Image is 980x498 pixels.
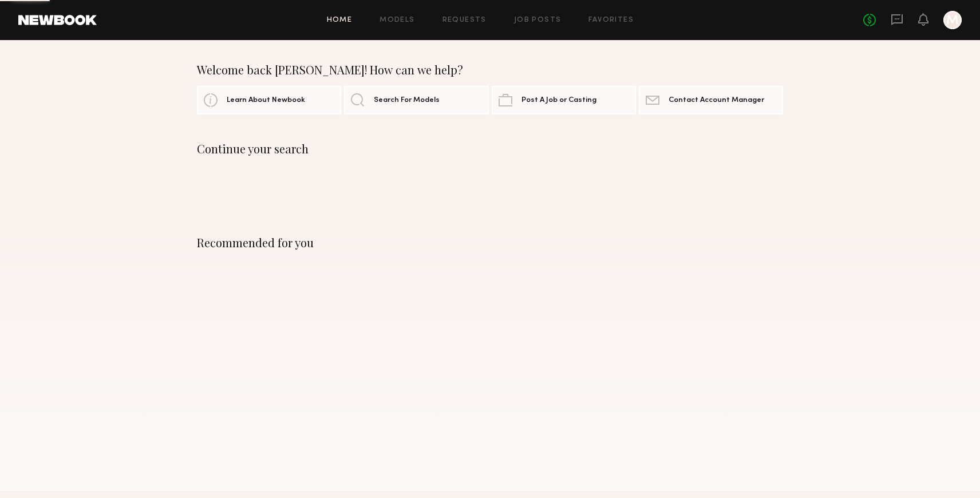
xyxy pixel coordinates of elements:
[197,142,783,156] div: Continue your search
[492,86,636,114] a: Post A Job or Casting
[344,86,488,114] a: Search For Models
[442,17,487,24] a: Requests
[588,17,634,24] a: Favorites
[639,86,783,114] a: Contact Account Manager
[327,17,353,24] a: Home
[380,17,414,24] a: Models
[943,11,962,29] a: M
[514,17,562,24] a: Job Posts
[197,236,783,250] div: Recommended for you
[197,86,341,114] a: Learn About Newbook
[374,97,440,104] span: Search For Models
[521,97,596,104] span: Post A Job or Casting
[227,97,305,104] span: Learn About Newbook
[197,63,783,77] div: Welcome back [PERSON_NAME]! How can we help?
[669,97,764,104] span: Contact Account Manager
